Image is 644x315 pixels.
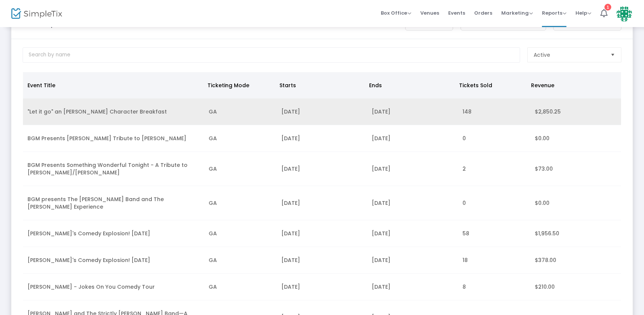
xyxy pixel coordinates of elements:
[23,220,204,247] td: [PERSON_NAME]'s Comedy Explosion! [DATE]
[277,220,368,247] td: [DATE]
[203,72,275,98] th: Ticketing Mode
[474,3,492,23] span: Orders
[23,186,204,220] td: BGM presents The [PERSON_NAME] Band and The [PERSON_NAME] Experience
[458,247,530,274] td: 18
[530,220,621,247] td: $1,956.50
[23,98,204,125] td: "Let it go" an [PERSON_NAME] Character Breakfast
[204,152,276,186] td: GA
[530,152,621,186] td: $73.00
[542,9,566,17] span: Reports
[277,125,368,152] td: [DATE]
[367,274,458,300] td: [DATE]
[204,186,276,220] td: GA
[367,125,458,152] td: [DATE]
[458,186,530,220] td: 0
[367,186,458,220] td: [DATE]
[277,247,368,274] td: [DATE]
[277,98,368,125] td: [DATE]
[367,98,458,125] td: [DATE]
[420,3,439,23] span: Venues
[204,247,276,274] td: GA
[458,98,530,125] td: 148
[448,3,465,23] span: Events
[607,48,618,62] button: Select
[204,274,276,300] td: GA
[530,247,621,274] td: $378.00
[204,98,276,125] td: GA
[23,125,204,152] td: BGM Presents [PERSON_NAME] Tribute to [PERSON_NAME]
[575,9,591,17] span: Help
[365,72,455,98] th: Ends
[23,47,520,63] input: Search by name
[530,125,621,152] td: $0.00
[604,4,611,11] div: 1
[530,98,621,125] td: $2,850.25
[458,220,530,247] td: 58
[204,220,276,247] td: GA
[534,51,550,59] span: Active
[458,152,530,186] td: 2
[367,247,458,274] td: [DATE]
[455,72,526,98] th: Tickets Sold
[23,152,204,186] td: BGM Presents Something Wonderful Tonight - A Tribute to [PERSON_NAME]/[PERSON_NAME]
[277,186,368,220] td: [DATE]
[381,9,411,17] span: Box Office
[23,72,203,98] th: Event Title
[531,82,554,89] span: Revenue
[275,72,365,98] th: Starts
[458,125,530,152] td: 0
[530,274,621,300] td: $210.00
[501,9,533,17] span: Marketing
[530,186,621,220] td: $0.00
[277,152,368,186] td: [DATE]
[367,220,458,247] td: [DATE]
[204,125,276,152] td: GA
[23,274,204,300] td: [PERSON_NAME] - Jokes On You Comedy Tour
[277,274,368,300] td: [DATE]
[23,247,204,274] td: [PERSON_NAME]'s Comedy Explosion! [DATE]
[458,274,530,300] td: 8
[367,152,458,186] td: [DATE]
